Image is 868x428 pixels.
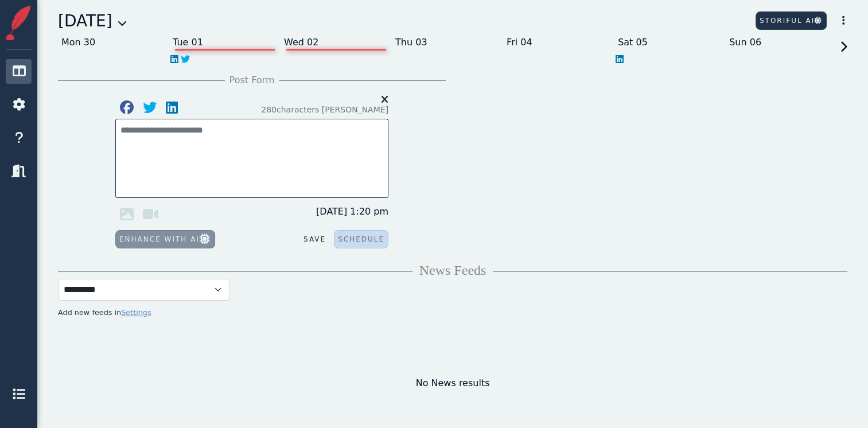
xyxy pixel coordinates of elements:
h4: News Feeds [58,262,847,279]
div: Sun 06 [726,33,837,52]
span: [DATE] 1:20 pm [306,205,388,219]
div: Thu 03 [392,33,503,52]
div: Post Form [58,73,446,87]
div: [DATE] [58,9,127,33]
a: Settings [121,308,151,317]
div: Fri 04 [503,33,614,52]
small: Twitter only allows up to 280 characters [261,104,388,116]
span: Add new feeds in [58,308,151,317]
button: Save [300,231,329,248]
div: Mon 30 [58,33,169,52]
div: Sat 05 [614,33,726,52]
button: Storiful AI [756,11,827,30]
div: Tue 01 [169,33,281,52]
img: Storiful Square [1,6,36,40]
iframe: Chat [819,376,859,419]
div: Wed 02 [281,33,392,52]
